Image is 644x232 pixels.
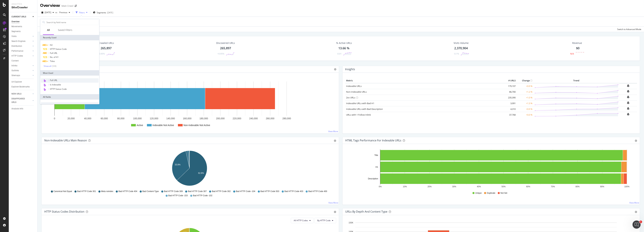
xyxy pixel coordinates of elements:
[68,117,75,120] text: 20,000
[40,70,99,76] div: Most Used
[349,222,353,224] text: 150K
[284,190,303,193] span: Bad HTTP Code 403
[516,78,533,83] th: Change
[345,149,636,188] div: A chart.
[188,190,207,193] span: Bad HTTP Code 307
[294,219,308,222] span: All HTTP Codes
[334,68,336,71] i: Options
[40,35,99,40] div: Recently Used
[11,35,32,38] a: Visits
[11,15,32,19] a: CURRENT URLS
[503,100,516,106] td: 3,991
[308,190,327,193] span: Bad HTTP Code 400
[50,52,57,54] span: Full URL
[627,113,630,116] div: bell-plus
[617,28,641,31] div: Switch to Advanced Mode
[101,46,112,50] div: 265,897
[11,97,32,104] a: DISAPPEARED URLS
[503,89,516,95] td: 86,700
[516,89,533,95] td: +1.2 %
[11,6,35,9] div: SiteCrawler
[627,96,630,98] div: bell-plus
[46,20,98,25] input: Search by field name
[572,41,582,45] span: Revenue
[11,25,35,28] a: Movements
[44,78,335,131] svg: A chart.
[11,49,23,53] div: Performance
[11,39,25,43] div: Search Engines
[175,163,180,166] text: 33.8%
[328,201,338,204] a: View More
[11,85,30,89] div: Explorer Bookmarks
[338,46,349,50] div: 13.66 %
[217,52,224,55] div: +0.95%
[627,107,630,110] div: bell-plus
[616,26,641,32] button: Switch to Advanced Mode
[11,59,19,63] div: Content
[533,78,619,83] th: Trend
[501,185,505,188] text: 50%
[368,178,378,180] text: Description
[346,96,355,99] a: 2xx URLs
[58,10,71,15] button: Previous
[62,4,73,8] div: Main Crawl
[54,190,72,193] span: Canonical Not Equal
[376,166,378,168] text: H1
[98,41,114,45] div: Crawled URLs
[47,28,50,32] div: All
[11,107,35,111] a: Analysis Info
[50,48,67,50] span: HTTP Status Code
[477,185,481,188] text: 40%
[183,117,192,120] text: 160,000
[516,106,533,112] td: +0.9 %
[101,190,113,193] span: Meta noindex
[346,85,362,88] a: Indexable URLs
[11,44,22,48] div: Distribution
[379,185,382,188] text: 0%
[516,112,533,118] td: +0.0 %
[11,25,22,28] div: Movements
[92,10,115,15] button: Segments[DATE]
[503,112,516,118] td: 37,768
[150,117,158,120] text: 120,000
[40,10,55,15] button: [DATE]
[635,140,637,142] div: gear
[11,64,17,67] div: Inlinks
[220,46,231,50] div: 265,897
[11,20,20,23] div: Overview
[11,107,23,111] div: Analysis Info
[11,69,19,72] div: Outlinks
[164,190,183,193] span: Bad HTTP Code 309
[50,60,55,63] span: Titles
[11,44,32,48] a: Distribution
[551,185,555,188] text: 70%
[168,194,188,197] span: Bad HTTP Code -153
[346,102,374,105] a: Indexable URLs with Bad H1
[11,80,35,84] a: Url Explorer
[11,64,32,67] a: Inlinks
[236,190,255,193] span: Bad HTTP Code -104
[503,78,516,83] th: # URLS
[41,102,99,108] div: URLs
[107,11,113,14] div: [DATE]
[336,41,352,45] div: % Active URLs
[11,59,35,63] a: Content
[40,94,99,100] div: All fields
[627,84,630,87] div: bell-plus
[639,221,642,223] span: 1
[45,11,51,14] span: 2025 Sep. 9th
[346,90,367,93] a: Non-Indexable URLs
[50,88,67,90] span: HTTP Status Code
[629,201,639,204] a: View More
[117,117,125,120] text: 80,000
[74,10,89,15] button: Filters
[516,95,533,100] td: +1.0 %
[11,97,28,104] div: DISAPPEARED URLS
[58,11,67,14] span: Previous
[50,83,61,86] span: Is Indexable
[627,101,630,104] div: bell-plus
[346,107,383,111] a: Indexable URLs with Bad Description
[487,192,495,195] span: Duplicate
[54,117,55,120] text: 0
